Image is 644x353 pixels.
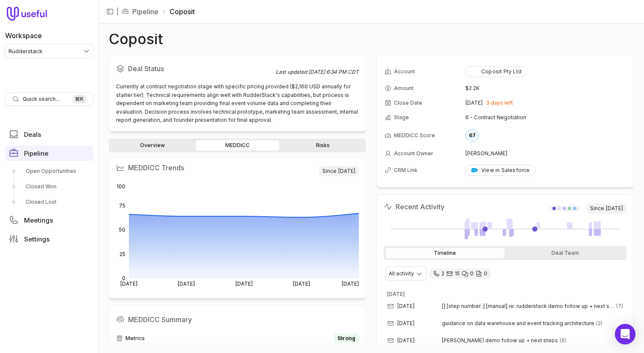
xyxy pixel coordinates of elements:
[281,140,364,151] a: Risks
[104,5,116,18] button: Collapse sidebar
[394,100,422,106] span: Close Date
[116,6,119,17] span: |
[342,280,359,287] tspan: [DATE]
[397,303,414,310] time: [DATE]
[442,337,558,344] span: [PERSON_NAME] demo follow up + next steps
[116,62,276,75] h2: Deal Status
[394,167,417,174] span: CRM Link
[116,161,319,175] h2: MEDDICC Trends
[506,248,625,258] div: Deal Team
[24,131,41,138] span: Deals
[5,127,93,142] a: Deals
[596,320,602,327] span: 2 emails in thread
[119,202,125,208] tspan: 75
[394,85,414,92] span: Amount
[397,320,414,327] time: [DATE]
[5,231,93,247] a: Settings
[5,145,93,161] a: Pipeline
[308,69,359,75] time: [DATE] 6:34 PM CDT
[109,34,163,44] h1: Coposit
[119,250,125,257] tspan: 25
[560,337,566,344] span: 6 emails in thread
[387,291,405,297] time: [DATE]
[116,82,359,124] div: Currently at contract negotiation stage with specific pricing provided ($2,160 USD annually for s...
[5,195,93,209] a: Closed Lost
[587,203,626,214] span: Since
[5,30,42,41] label: Workspace
[337,335,355,342] span: Strong
[72,95,86,103] kbd: ⌘ K
[471,68,522,75] div: Coposit Pty Ltd
[615,324,635,344] div: Open Intercom Messenger
[162,6,195,17] li: Coposit
[394,150,433,157] span: Account Owner
[24,217,53,223] span: Meetings
[385,248,504,258] div: Timeline
[24,150,48,157] span: Pipeline
[122,275,125,281] tspan: 0
[465,129,479,142] div: 67
[616,303,623,310] span: 7 emails in thread
[338,168,355,175] time: [DATE]
[276,69,359,75] div: Last updated
[196,140,279,151] a: MEDDICC
[236,280,253,287] tspan: [DATE]
[132,6,158,17] a: Pipeline
[465,147,626,160] td: [PERSON_NAME]
[116,333,359,344] div: Metrics
[178,280,195,287] tspan: [DATE]
[465,81,626,95] td: $2.2K
[293,280,310,287] tspan: [DATE]
[116,183,125,190] tspan: 100
[394,114,409,121] span: Stage
[394,68,415,75] span: Account
[384,202,444,212] h2: Recent Activity
[606,205,623,212] time: [DATE]
[465,100,483,106] time: [DATE]
[397,337,414,344] time: [DATE]
[120,280,137,287] tspan: [DATE]
[5,164,93,178] a: Open Opportunities
[429,269,491,279] div: 2 calls and 15 email threads
[465,66,527,77] button: Coposit Pty Ltd
[471,167,530,174] div: View in Salesforce
[24,236,50,242] span: Settings
[394,132,435,139] span: MEDDICC Score
[5,212,93,228] a: Meetings
[119,226,125,233] tspan: 50
[465,165,536,176] a: View in Salesforce
[23,96,60,103] span: Quick search...
[486,100,513,106] span: 3 days left
[110,140,194,151] a: Overview
[465,111,626,124] td: 6 - Contract Negotiation
[319,166,359,176] span: Since
[442,320,594,327] span: guidance on data warehouse and event tracking architecture
[116,313,359,326] h2: MEDDICC Summary
[5,180,93,193] a: Closed Won
[5,164,93,209] div: Pipeline submenu
[442,303,614,310] span: [] [step number: ] [manual] re: rudderstack demo follow up + next steps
